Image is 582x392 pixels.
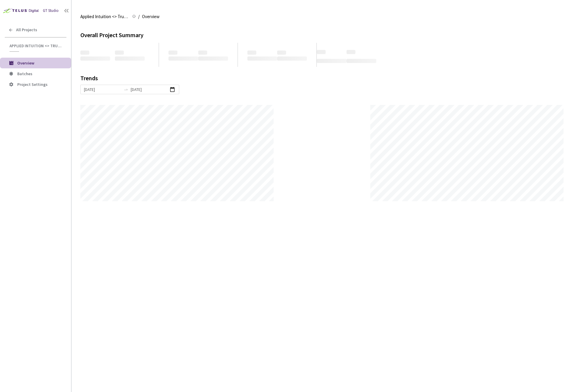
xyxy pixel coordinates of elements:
span: to [124,87,128,92]
span: ‌ [115,56,145,61]
input: End date [131,86,168,93]
span: ‌ [317,50,326,54]
span: ‌ [277,51,286,55]
span: swap-right [124,87,128,92]
span: ‌ [115,51,124,55]
span: Overview [17,60,34,66]
span: ‌ [168,51,177,55]
input: Start date [84,86,121,93]
span: Project Settings [17,82,48,87]
span: ‌ [168,56,198,61]
span: Overview [142,13,160,20]
span: ‌ [317,59,347,63]
span: ‌ [247,51,256,55]
span: ‌ [347,59,376,63]
span: All Projects [16,27,37,32]
li: / [138,13,140,20]
div: Overall Project Summary [80,31,573,40]
span: Batches [17,71,32,76]
span: Applied Intuition <> Trucking Cam SemSeg (Road Structures) [10,43,63,48]
span: ‌ [247,56,277,61]
span: ‌ [198,56,228,61]
span: ‌ [277,56,307,61]
span: ‌ [80,51,89,55]
span: Applied Intuition <> Trucking Cam SemSeg (Road Structures) [80,13,129,20]
div: Trends [80,75,565,85]
span: ‌ [198,51,207,55]
span: ‌ [347,50,355,54]
span: ‌ [80,56,110,61]
div: GT Studio [43,8,59,14]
